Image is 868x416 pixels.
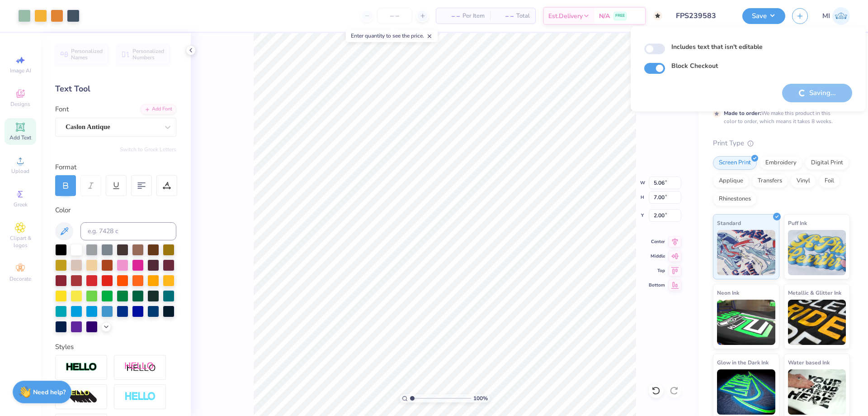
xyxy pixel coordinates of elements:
[788,288,841,297] span: Metallic & Glitter Ink
[822,11,830,21] span: MI
[713,192,757,206] div: Rhinestones
[724,110,761,117] strong: Made to order:
[80,222,176,240] input: e.g. 7428 c
[788,230,846,275] img: Puff Ink
[717,358,769,367] span: Glow in the Dark Ink
[717,218,741,228] span: Standard
[10,67,31,74] span: Image AI
[752,174,788,188] div: Transfers
[9,134,31,141] span: Add Text
[805,156,849,170] div: Digital Print
[516,11,530,21] span: Total
[5,234,36,249] span: Clipart & logos
[742,8,785,24] button: Save
[669,7,736,25] input: Untitled Design
[124,392,156,402] img: Negative Space
[717,369,775,415] img: Glow in the Dark Ink
[120,146,176,153] button: Switch to Greek Letters
[649,239,665,245] span: Center
[473,394,488,402] span: 100 %
[462,11,485,21] span: Per Item
[33,388,66,397] strong: Need help?
[713,156,757,170] div: Screen Print
[9,275,31,282] span: Decorate
[124,362,156,373] img: Shadow
[71,48,103,61] span: Personalized Names
[10,100,30,108] span: Designs
[346,29,438,42] div: Enter quantity to see the price.
[713,138,850,148] div: Print Type
[788,218,807,228] span: Puff Ink
[832,7,850,25] img: Mark Isaac
[495,11,514,21] span: – –
[55,342,176,352] div: Styles
[671,42,763,52] label: Includes text that isn't editable
[649,268,665,274] span: Top
[132,48,165,61] span: Personalized Numbers
[66,362,97,373] img: Stroke
[717,300,775,345] img: Neon Ink
[788,369,846,415] img: Water based Ink
[55,83,176,95] div: Text Tool
[788,300,846,345] img: Metallic & Glitter Ink
[724,109,835,125] div: We make this product in this color to order, which means it takes 8 weeks.
[791,174,816,188] div: Vinyl
[615,13,625,19] span: FREE
[717,288,739,297] span: Neon Ink
[66,390,97,404] img: 3d Illusion
[788,358,830,367] span: Water based Ink
[822,7,850,25] a: MI
[759,156,802,170] div: Embroidery
[649,282,665,288] span: Bottom
[713,174,749,188] div: Applique
[377,8,412,24] input: – –
[55,104,69,115] label: Font
[717,230,775,275] img: Standard
[141,104,176,115] div: Add Font
[599,11,610,21] span: N/A
[819,174,840,188] div: Foil
[442,11,460,21] span: – –
[55,205,176,215] div: Color
[55,162,177,172] div: Format
[649,253,665,259] span: Middle
[548,11,583,21] span: Est. Delivery
[671,61,718,71] label: Block Checkout
[11,167,29,175] span: Upload
[14,201,28,208] span: Greek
